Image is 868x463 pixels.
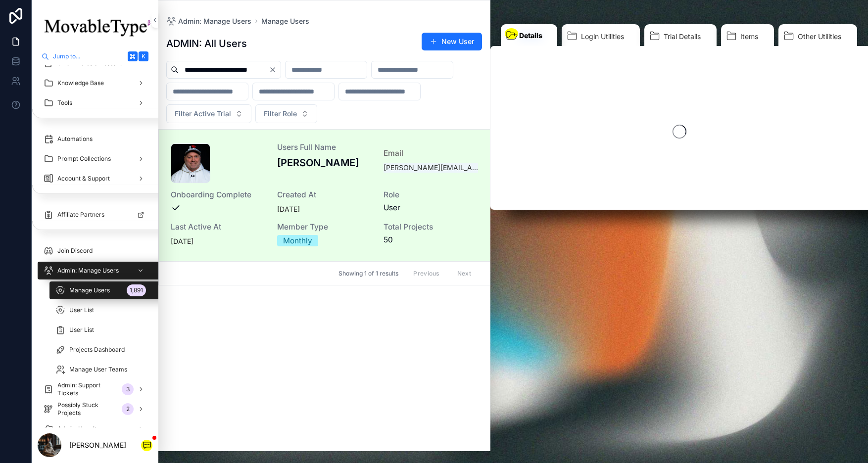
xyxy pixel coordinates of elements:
span: Showing 1 of 1 results [338,270,398,278]
span: Role [384,191,478,199]
span: Filter Role [264,109,297,119]
span: Items [740,32,758,42]
a: Admin: Manage Users [166,16,251,26]
a: Details [501,24,557,51]
span: Login Utilities [581,32,624,42]
span: Member Type [277,223,372,231]
span: Affiliate Partners [57,211,104,219]
span: Filter Active Trial [175,109,231,119]
a: Manage User Teams [49,361,152,378]
span: Other Utilities [798,32,841,42]
span: Last active at [171,223,265,231]
span: User [384,203,400,213]
button: New User [422,33,482,50]
a: Admin: User Items [38,420,152,438]
div: 1,891 [127,284,146,296]
span: Trial Details [664,32,701,42]
a: Knowledge Base [38,74,152,92]
p: [DATE] [171,235,193,247]
span: User List [69,306,94,314]
span: Manage Users [69,286,110,294]
img: App logo [38,12,152,43]
span: Projects Dashboard [69,346,125,354]
a: Account & Support [38,170,152,187]
a: [PERSON_NAME][EMAIL_ADDRESS][DOMAIN_NAME] [384,163,478,173]
a: Admin: Manage Users [38,262,164,279]
a: Projects Dashboard [49,341,152,359]
a: Join Discord [38,242,152,260]
span: Created at [277,191,372,199]
span: Prompt Collections [57,155,111,163]
span: Jump to... [53,52,124,60]
button: Clear [269,66,281,74]
span: Admin: User Items [57,425,108,433]
a: User List [49,301,152,319]
span: Admin: Support Tickets [57,381,118,397]
span: Knowledge Base [57,79,104,87]
span: User List [69,326,94,334]
span: Admin: Manage Users [57,267,119,275]
div: Monthly [283,235,312,246]
span: Join Discord [57,247,93,255]
a: Items [721,24,774,51]
p: [PERSON_NAME] [69,440,126,450]
button: Select Button [255,104,317,123]
span: K [140,52,147,60]
span: Possibly Stuck Projects [57,401,118,417]
a: Login Utilities [562,24,640,51]
span: Email [384,147,478,159]
span: Account & Support [57,175,110,183]
a: Tools [38,94,152,112]
span: Admin: Manage Users [178,16,251,26]
a: Users Full Name[PERSON_NAME]Email[PERSON_NAME][EMAIL_ADDRESS][DOMAIN_NAME]Onboarding CompleteCrea... [159,130,490,261]
span: Onboarding Complete [171,191,265,199]
a: Admin: Support Tickets3 [38,380,152,398]
a: Manage Users [261,16,309,26]
span: Users Full Name [277,143,372,151]
span: Tools [57,99,72,107]
span: Manage User Teams [69,366,127,373]
a: Manage Users1,891 [49,281,164,299]
div: 3 [122,383,134,395]
a: Affiliate Partners [38,206,152,224]
span: Total Projects [384,223,478,231]
h3: [PERSON_NAME] [277,155,372,170]
button: Select Button [166,104,251,123]
a: Prompt Collections [38,150,152,168]
a: User List [49,321,152,339]
div: scrollable content [32,65,158,427]
button: Jump to...K [38,47,152,65]
a: Other Utilities [778,24,857,51]
a: Automations [38,130,152,148]
a: Possibly Stuck Projects2 [38,400,152,418]
span: 50 [384,235,478,245]
div: 2 [122,403,134,415]
h1: ADMIN: All Users [166,38,247,49]
span: Details [519,31,542,41]
p: [DATE] [277,203,300,215]
span: Automations [57,135,93,143]
a: Trial Details [644,24,717,51]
